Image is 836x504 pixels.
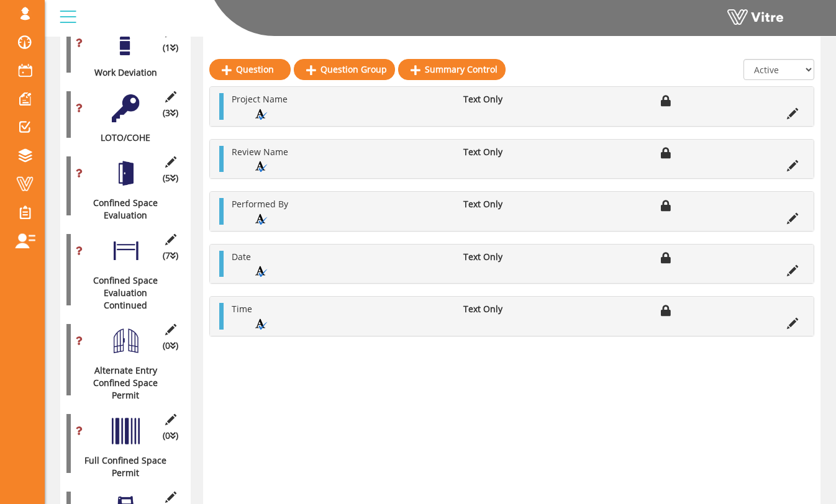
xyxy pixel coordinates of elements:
li: Text Only [457,251,544,263]
a: Question Group [294,59,395,80]
div: Alternate Entry Confined Space Permit [66,364,175,402]
span: (5 ) [163,172,178,184]
li: Text Only [457,146,544,158]
span: Performed By [232,198,288,210]
div: LOTO/COHE [66,132,175,144]
div: Full Confined Space Permit [66,454,175,479]
span: Project Name [232,93,288,105]
span: (0 ) [163,430,178,442]
span: (1 ) [163,42,178,54]
span: (7 ) [163,250,178,262]
span: (0 ) [163,340,178,352]
a: Summary Control [398,59,506,80]
li: Text Only [457,93,544,106]
div: Confined Space Evaluation [66,197,175,222]
span: (3 ) [163,107,178,119]
div: Confined Space Evaluation Continued [66,274,175,312]
a: Question [209,59,291,80]
div: Work Deviation [66,66,175,79]
li: Text Only [457,303,544,315]
span: Time [232,303,252,315]
li: Text Only [457,198,544,210]
span: Date [232,251,251,263]
span: Review Name [232,146,288,158]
